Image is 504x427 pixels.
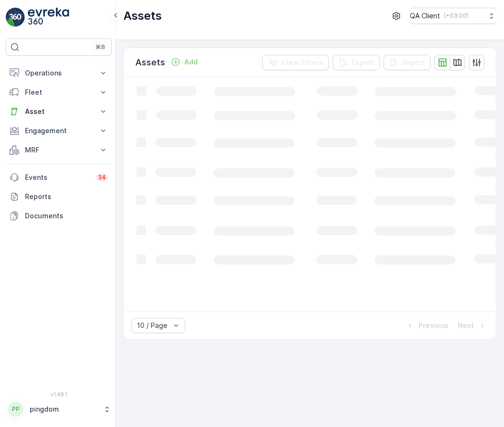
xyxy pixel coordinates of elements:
[333,55,380,70] button: Export
[123,8,162,24] p: Assets
[403,58,425,67] p: Import
[6,102,112,121] button: Asset
[404,320,449,331] button: Previous
[6,399,112,419] button: PPpingdom
[30,404,98,414] p: pingdom
[410,11,440,21] p: QA Client
[384,55,431,70] button: Import
[6,8,25,27] img: logo
[444,12,468,20] p: ( +03:00 )
[6,83,112,102] button: Fleet
[457,320,488,331] button: Next
[184,57,198,67] p: Add
[25,173,90,182] p: Events
[419,321,448,330] p: Previous
[25,88,93,97] p: Fleet
[6,140,112,160] button: MRF
[8,402,24,417] div: PP
[25,145,93,155] p: MRF
[25,192,108,201] p: Reports
[281,58,323,67] p: Clear Filters
[96,43,105,51] p: ⌘B
[262,55,329,70] button: Clear Filters
[25,107,93,116] p: Asset
[28,8,69,27] img: logo_light-DOdMpM7g.png
[352,58,374,67] p: Export
[410,8,496,24] button: QA Client(+03:00)
[6,168,112,187] a: Events34
[458,321,474,330] p: Next
[6,391,112,397] span: v 1.48.1
[6,121,112,140] button: Engagement
[25,126,93,136] p: Engagement
[98,174,106,181] p: 34
[135,56,165,69] p: Assets
[6,63,112,83] button: Operations
[6,187,112,206] a: Reports
[6,206,112,226] a: Documents
[25,68,93,78] p: Operations
[25,211,108,221] p: Documents
[167,56,202,68] button: Add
